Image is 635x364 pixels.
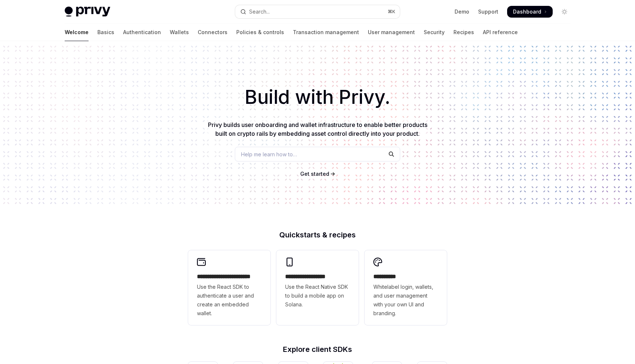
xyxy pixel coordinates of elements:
a: Basics [97,23,114,41]
span: ⌘ K [388,9,395,15]
h1: Build with Privy. [12,83,623,112]
span: Use the React Native SDK to build a mobile app on Solana. [285,283,350,309]
a: Connectors [198,23,227,41]
a: Wallets [170,23,189,41]
a: Dashboard [507,6,553,18]
h2: Explore client SDKs [188,346,447,353]
span: Dashboard [513,8,541,15]
span: Privy builds user onboarding and wallet infrastructure to enable better products built on crypto ... [208,121,427,137]
a: Welcome [65,23,89,41]
a: Transaction management [293,23,359,41]
button: Open search [235,5,400,18]
a: Authentication [123,23,161,41]
a: Support [478,8,498,15]
span: Get started [300,171,329,177]
img: light logo [65,7,110,17]
a: Recipes [453,23,474,41]
a: Demo [455,8,469,15]
a: API reference [483,23,518,41]
button: Toggle dark mode [559,6,570,18]
a: Get started [300,170,329,178]
a: User management [368,23,415,41]
a: Security [424,23,445,41]
a: Policies & controls [236,23,284,41]
a: **** **** **** ***Use the React Native SDK to build a mobile app on Solana. [276,250,359,325]
div: Search... [249,7,270,16]
span: Whitelabel login, wallets, and user management with your own UI and branding. [373,283,438,318]
span: Use the React SDK to authenticate a user and create an embedded wallet. [197,283,262,318]
span: Help me learn how to… [241,150,297,158]
a: **** *****Whitelabel login, wallets, and user management with your own UI and branding. [365,250,447,325]
h2: Quickstarts & recipes [188,231,447,239]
